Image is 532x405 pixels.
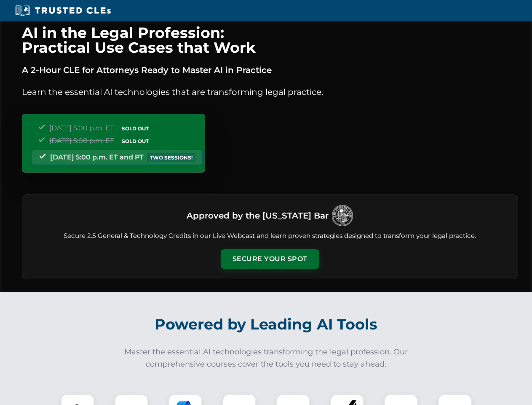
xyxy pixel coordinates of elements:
p: A 2-Hour CLE for Attorneys Ready to Master AI in Practice [22,63,518,77]
span: [DATE] 5:00 p.m. ET [49,137,114,145]
img: Trusted CLEs [13,4,113,17]
p: Secure 2.5 General & Technology Credits in our Live Webcast and learn proven strategies designed ... [32,231,508,241]
p: Master the essential AI technologies transforming the legal profession. Our comprehensive courses... [119,346,414,370]
button: Secure Your Spot [221,249,319,269]
h3: Approved by the [US_STATE] Bar [187,208,329,223]
span: SOLD OUT [119,137,152,146]
span: [DATE] 5:00 p.m. ET [49,124,114,132]
h1: AI in the Legal Profession: Practical Use Cases that Work [22,25,518,55]
p: Learn the essential AI technologies that are transforming legal practice. [22,85,518,99]
span: SOLD OUT [119,124,152,133]
h2: Powered by Leading AI Tools [33,310,500,339]
img: Logo [332,205,353,226]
